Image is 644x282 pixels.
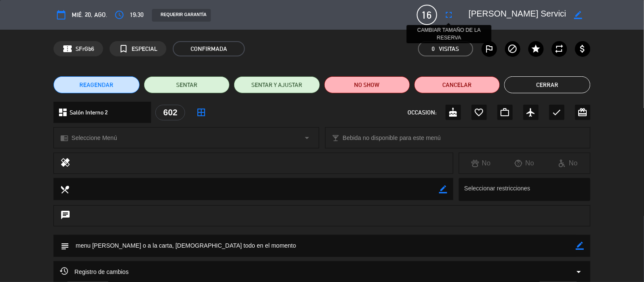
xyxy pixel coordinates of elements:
[234,76,320,93] button: SENTAR Y AJUSTAR
[144,76,230,93] button: SENTAR
[484,44,495,54] i: outlined_flag
[474,107,484,117] i: favorite_border
[152,9,211,22] div: REQUERIR GARANTÍA
[60,157,70,169] i: healing
[442,7,457,22] button: fullscreen
[72,10,107,20] span: mié. 20, ago.
[526,107,536,117] i: airplanemode_active
[60,210,70,222] i: chat
[417,5,437,25] span: 16
[459,158,503,169] div: No
[439,44,459,54] em: Visitas
[576,242,584,250] i: border_color
[448,107,458,117] i: cake
[439,185,447,193] i: border_color
[552,107,562,117] i: check
[574,267,584,277] i: arrow_drop_down
[53,76,139,93] button: REAGENDAR
[53,7,69,22] button: calendar_today
[574,11,582,19] i: border_color
[554,44,565,54] i: repeat
[196,107,206,117] i: border_all
[504,76,590,93] button: Cerrar
[71,133,117,143] span: Seleccione Menú
[324,76,410,93] button: NO SHOW
[58,107,68,117] i: dashboard
[432,44,435,54] span: 0
[531,44,541,54] i: star
[302,133,312,143] i: arrow_drop_down
[503,158,546,169] div: No
[56,10,66,20] i: calendar_today
[60,267,129,277] span: Registro de cambios
[155,105,185,120] div: 602
[118,44,129,54] i: turned_in_not
[408,108,437,117] span: OCCASION:
[407,25,492,44] div: CAMBIAR TAMAÑO DE LA RESERVA
[578,44,588,54] i: attach_money
[414,76,500,93] button: Cancelar
[60,241,69,251] i: subject
[112,7,127,22] button: access_time
[508,44,518,54] i: block
[500,107,510,117] i: work_outline
[62,44,73,54] span: confirmation_number
[444,10,454,20] i: fullscreen
[70,108,108,117] span: Salón Interno 2
[130,10,143,20] span: 19:30
[132,44,157,54] span: ESPECIAL
[114,10,124,20] i: access_time
[80,81,114,89] span: REAGENDAR
[343,133,441,143] span: Bebida no disponible para este menú
[60,184,69,194] i: local_dining
[60,134,68,142] i: chrome_reader_mode
[173,41,245,56] span: CONFIRMADA
[546,158,590,169] div: No
[578,107,588,117] i: card_giftcard
[76,44,94,54] span: SFrGb6
[332,134,340,142] i: local_bar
